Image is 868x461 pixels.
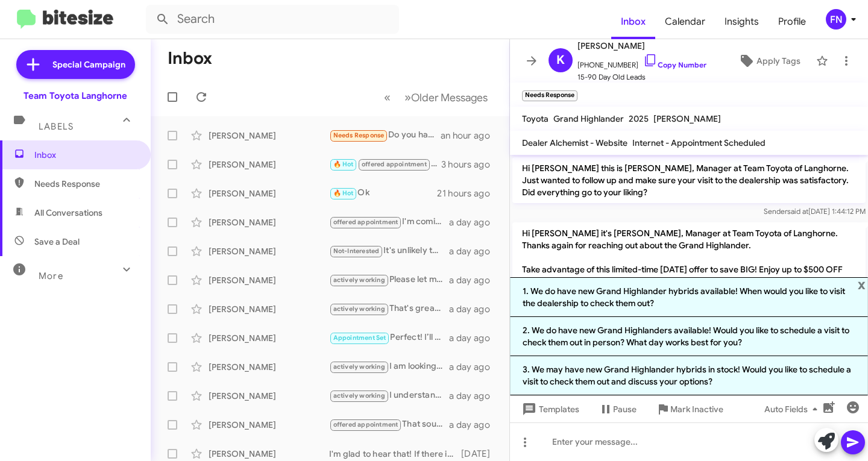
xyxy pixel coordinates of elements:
[209,274,329,286] div: [PERSON_NAME]
[787,207,808,216] span: said at
[329,186,437,200] div: Ok
[411,91,488,104] span: Older Messages
[329,360,449,374] div: I am looking at other offers. , I would need a verbal agreement before i would commit to coming d...
[333,189,354,197] span: 🔥 Hot
[377,85,398,110] button: Previous
[643,60,706,69] a: Copy Number
[16,50,135,79] a: Special Campaign
[209,158,329,171] div: [PERSON_NAME]
[209,130,329,142] div: [PERSON_NAME]
[728,50,810,72] button: Apply Tags
[168,49,212,68] h1: Inbox
[209,216,329,228] div: [PERSON_NAME]
[826,9,846,30] div: FN
[209,448,329,460] div: [PERSON_NAME]
[441,158,500,171] div: 3 hours ago
[333,276,385,284] span: actively working
[449,332,500,344] div: a day ago
[646,398,733,420] button: Mark Inactive
[209,361,329,373] div: [PERSON_NAME]
[333,160,354,168] span: 🔥 Hot
[333,392,385,400] span: actively working
[333,421,398,428] span: offered appointment
[209,187,329,199] div: [PERSON_NAME]
[329,302,449,316] div: That's great to hear! We look forward to meeting with you soon.
[333,305,385,313] span: actively working
[209,390,329,402] div: [PERSON_NAME]
[769,4,816,39] a: Profile
[52,58,125,71] span: Special Campaign
[333,247,380,255] span: Not-Interested
[209,332,329,344] div: [PERSON_NAME]
[629,113,649,124] span: 2025
[441,130,500,142] div: an hour ago
[755,398,832,420] button: Auto Fields
[553,113,624,124] span: Grand Highlander
[670,398,723,420] span: Mark Inactive
[522,137,627,148] span: Dealer Alchemist - Website
[329,331,449,345] div: Perfect! I’ll go ahead and schedule your visit for [DATE] between 12 and 2. We look forward to se...
[764,398,822,420] span: Auto Fields
[333,363,385,371] span: actively working
[613,398,637,420] span: Pause
[333,131,385,139] span: Needs Response
[39,121,74,132] span: Labels
[764,207,866,216] span: Sender [DATE] 1:44:12 PM
[209,245,329,257] div: [PERSON_NAME]
[756,50,800,72] span: Apply Tags
[715,4,769,39] a: Insights
[34,207,102,219] span: All Conversations
[858,277,866,292] span: x
[329,418,449,431] div: That sounds great! Let's get together to discuss your options for the red Highlander. When would ...
[24,90,127,102] div: Team Toyota Langhorne
[520,398,579,420] span: Templates
[329,244,449,258] div: It's unlikely that I'll buy this car unless there is a deal
[577,39,706,53] span: [PERSON_NAME]
[329,448,461,460] div: I'm glad to hear that! If there is anything else we could assist with, please feel free to reach ...
[449,390,500,402] div: a day ago
[146,5,399,34] input: Search
[329,273,449,287] div: Please let me know if one of these trucks catches your eye. They are going through service now an...
[512,157,866,203] p: Hi [PERSON_NAME] this is [PERSON_NAME], Manager at Team Toyota of Langhorne. Just wanted to follo...
[377,85,495,110] nav: Page navigation example
[397,85,495,110] button: Next
[653,113,721,124] span: [PERSON_NAME]
[632,137,766,148] span: Internet - Appointment Scheduled
[589,398,646,420] button: Pause
[510,398,589,420] button: Templates
[577,71,706,83] span: 15-90 Day Old Leads
[329,128,441,142] div: Do you have any new grand Highlander hybrids available?
[329,389,449,403] div: I understand! I encourage you to visit the dealership to explore any available options that suit ...
[522,90,577,101] small: Needs Response
[437,187,500,199] div: 21 hours ago
[522,113,549,124] span: Toyota
[333,218,398,226] span: offered appointment
[461,448,500,460] div: [DATE]
[510,317,868,356] li: 2. We do have new Grand Highlanders available! Would you like to schedule a visit to check them o...
[209,303,329,315] div: [PERSON_NAME]
[611,4,655,39] a: Inbox
[362,160,427,168] span: offered appointment
[34,149,137,161] span: Inbox
[449,216,500,228] div: a day ago
[449,303,500,315] div: a day ago
[209,419,329,431] div: [PERSON_NAME]
[512,222,866,340] p: Hi [PERSON_NAME] it's [PERSON_NAME], Manager at Team Toyota of Langhorne. Thanks again for reachi...
[449,361,500,373] div: a day ago
[816,9,855,30] button: FN
[577,53,706,71] span: [PHONE_NUMBER]
[510,356,868,395] li: 3. We may have new Grand Highlander hybrids in stock! Would you like to schedule a visit to check...
[329,157,441,171] div: [DATE] at 10:30am works perfectly for the evaluation! We are located in the sales building. [STRE...
[333,334,386,342] span: Appointment Set
[449,274,500,286] div: a day ago
[449,419,500,431] div: a day ago
[39,271,63,281] span: More
[556,51,565,70] span: K
[384,90,391,105] span: «
[655,4,715,39] span: Calendar
[404,90,411,105] span: »
[34,178,137,190] span: Needs Response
